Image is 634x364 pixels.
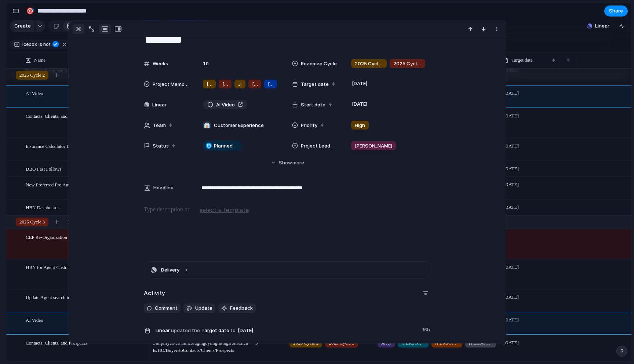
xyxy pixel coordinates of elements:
span: [PERSON_NAME] [252,81,258,88]
span: [DATE] [350,100,369,109]
span: New Preferred Pro Automation [26,180,85,189]
span: is [39,41,42,48]
span: DBO Fast Follows [26,164,62,173]
span: [DATE] [502,293,521,302]
span: AI Video [216,101,235,109]
button: Linear [584,21,612,32]
span: Linear [595,22,609,30]
span: 2025 Cycle 2 [19,72,45,79]
button: Share [604,6,628,17]
span: Icebox [22,41,37,48]
span: [DATE] [502,142,521,150]
span: [PERSON_NAME] [207,81,212,88]
span: Customer Experience [214,122,264,129]
span: High [355,122,365,129]
span: Show [279,159,292,167]
span: Target date [156,325,418,336]
span: [DATE] [350,79,369,88]
span: Linear [152,101,167,109]
span: Comment [155,305,178,312]
span: 16h [422,342,431,351]
span: Target date [511,57,533,64]
span: AI Video [26,316,43,324]
span: AI Video [26,89,43,97]
span: 2025 Cycle 3 [19,218,45,226]
button: Comment [144,303,181,313]
span: Target date [301,81,329,88]
span: more [292,159,304,167]
button: Delivery [144,262,431,278]
span: Create [14,22,31,30]
span: Start date [301,101,325,109]
span: 16h [422,325,431,334]
h2: Activity [144,289,165,298]
span: [DATE] [236,326,255,335]
span: Roadmap Cycle [301,60,337,68]
span: Share [609,7,623,15]
span: [DATE] [502,263,521,272]
span: Priority [301,122,317,129]
span: Planned [214,142,233,150]
span: Team [153,122,166,129]
span: [DATE] [502,89,521,98]
div: 🎯 [26,6,34,16]
span: Status [153,142,169,150]
span: Juanca [238,81,242,88]
div: 👔 [203,121,211,129]
span: Feedback [230,305,253,312]
span: HBN for Agent Customers [26,263,77,271]
span: Linear [156,327,170,334]
span: Project Members [153,81,191,88]
span: [DATE] [502,180,521,189]
span: Project Lead [301,142,330,150]
span: 2025 Cycle 3 [393,60,422,68]
span: Weeks [153,60,168,68]
span: not [42,41,50,48]
button: Showmore [144,156,431,169]
span: updated the [171,327,200,334]
span: Insurance Calculator DM on LDP [26,142,90,150]
button: isnot [37,40,52,48]
a: AI Video [203,100,247,109]
span: [DATE] [502,338,521,347]
span: Simplify external messaging by migrating from Clients/HO/Buyers to Contacts/Clients/Prospects [150,335,252,354]
span: Name [34,57,45,64]
button: 🎯 [24,5,36,17]
span: Start date [156,342,418,353]
span: [PERSON_NAME] [222,81,228,88]
span: [DATE] [502,316,521,324]
span: Contacts, Clients, and Prospects [26,112,87,120]
span: HBN Dashboards [26,203,59,211]
button: select a template [198,204,250,215]
span: 2025 Cycle 2 [355,60,383,68]
span: [DATE] [502,112,521,120]
span: 7 [68,72,70,79]
span: [PERSON_NAME] [268,81,273,88]
span: to [230,327,236,334]
span: Update [195,305,212,312]
span: Headline [153,184,174,192]
span: [DATE] [502,164,521,173]
span: [DATE] [502,203,521,212]
span: 5 [68,218,70,226]
button: Update [183,303,215,313]
span: 10 [200,60,212,68]
button: Create [10,20,34,32]
span: CEP Re-Organization [26,233,67,241]
span: select a template [200,205,249,214]
button: Feedback [218,303,256,313]
span: Contacts, Clients, and Prospects [26,338,87,347]
span: [PERSON_NAME] [355,142,392,150]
